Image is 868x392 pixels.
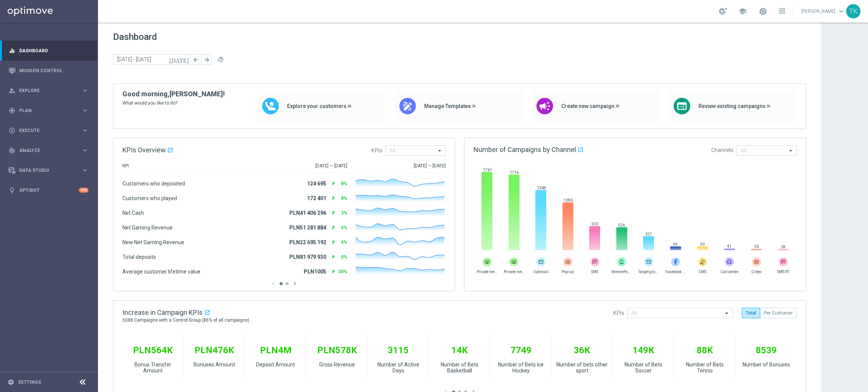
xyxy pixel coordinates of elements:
[19,168,81,173] span: Data Studio
[9,61,89,81] div: Mission Control
[9,41,89,61] div: Dashboard
[19,128,81,133] span: Execute
[9,107,81,114] div: Plan
[81,167,89,174] i: keyboard_arrow_right
[801,6,846,17] a: [PERSON_NAME]keyboard_arrow_down
[81,147,89,154] i: keyboard_arrow_right
[19,180,79,200] a: Optibot
[8,147,89,153] button: track_changes Analyze keyboard_arrow_right
[738,7,747,15] span: school
[9,47,15,54] i: equalizer
[8,167,89,173] button: Data Studio keyboard_arrow_right
[8,128,89,134] button: play_circle_outline Execute keyboard_arrow_right
[8,187,89,193] button: lightbulb Optibot +10
[9,187,15,194] i: lightbulb
[9,147,15,154] i: track_changes
[9,87,15,94] i: person_search
[9,180,89,200] div: Optibot
[9,127,81,134] div: Execute
[81,127,89,134] i: keyboard_arrow_right
[846,4,860,18] div: TK
[19,41,89,61] a: Dashboard
[9,127,15,134] i: play_circle_outline
[18,380,41,384] a: Settings
[19,61,89,81] a: Mission Control
[81,107,89,114] i: keyboard_arrow_right
[837,7,845,15] span: keyboard_arrow_down
[79,188,89,193] div: +10
[8,88,89,94] button: person_search Explore keyboard_arrow_right
[19,108,81,113] span: Plan
[9,107,15,114] i: gps_fixed
[8,108,89,114] button: gps_fixed Plan keyboard_arrow_right
[9,87,81,94] div: Explore
[19,88,81,93] span: Explore
[8,379,14,386] i: settings
[81,87,89,94] i: keyboard_arrow_right
[9,167,81,174] div: Data Studio
[9,147,81,154] div: Analyze
[8,68,89,74] button: Mission Control
[8,48,89,54] button: equalizer Dashboard
[19,148,81,153] span: Analyze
